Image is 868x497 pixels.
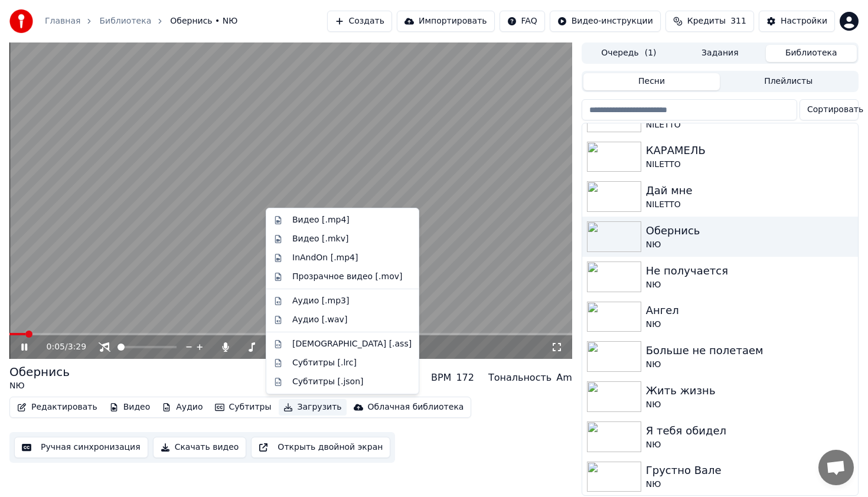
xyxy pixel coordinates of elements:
[583,45,674,62] button: Очередь
[550,11,661,32] button: Видео-инструкции
[646,119,853,131] div: NILETTO
[292,338,412,350] div: [DEMOGRAPHIC_DATA] [.ass]
[646,439,853,451] div: NЮ
[153,437,247,458] button: Скачать видео
[646,279,853,291] div: NЮ
[646,319,853,331] div: NЮ
[807,104,863,116] span: Сортировать
[720,73,857,90] button: Плейлисты
[781,15,827,27] div: Настройки
[279,399,347,416] button: Загрузить
[14,437,148,458] button: Ручная синхронизация
[170,15,237,27] span: Обернись • NЮ
[292,233,348,245] div: Видео [.mkv]
[292,295,349,307] div: Аудио [.mp3]
[646,399,853,411] div: NЮ
[766,45,857,62] button: Библиотека
[157,399,207,416] button: Аудио
[9,380,70,392] div: NЮ
[583,73,720,90] button: Песни
[646,342,853,359] div: Больше не полетаем
[665,11,754,32] button: Кредиты311
[646,423,853,439] div: Я тебя обидел
[646,382,853,399] div: Жить жизнь
[646,182,853,199] div: Дай мне
[674,45,765,62] button: Задания
[646,263,853,279] div: Не получается
[646,199,853,211] div: NILETTO
[397,11,495,32] button: Импортировать
[251,437,390,458] button: Открыть двойной экран
[646,462,853,479] div: Грустно Вале
[292,357,357,369] div: Субтитры [.lrc]
[646,239,853,251] div: NЮ
[292,314,347,326] div: Аудио [.wav]
[368,401,464,413] div: Облачная библиотека
[327,11,392,32] button: Создать
[68,341,86,353] span: 3:29
[45,15,237,27] nav: breadcrumb
[646,359,853,371] div: NЮ
[687,15,726,27] span: Кредиты
[456,371,474,385] div: 172
[645,47,657,59] span: ( 1 )
[292,271,402,283] div: Прозрачное видео [.mov]
[646,223,853,239] div: Обернись
[292,214,350,226] div: Видео [.mp4]
[730,15,746,27] span: 311
[646,302,853,319] div: Ангел
[210,399,276,416] button: Субтитры
[646,159,853,171] div: NILETTO
[45,15,80,27] a: Главная
[105,399,155,416] button: Видео
[500,11,545,32] button: FAQ
[646,479,853,491] div: NЮ
[292,252,358,264] div: InAndOn [.mp4]
[99,15,151,27] a: Библиотека
[9,9,33,33] img: youka
[818,450,854,485] a: Открытый чат
[556,371,572,385] div: Am
[47,341,75,353] div: /
[292,376,364,388] div: Субтитры [.json]
[431,371,451,385] div: BPM
[9,364,70,380] div: Обернись
[759,11,835,32] button: Настройки
[12,399,102,416] button: Редактировать
[47,341,65,353] span: 0:05
[646,142,853,159] div: КАРАМЕЛЬ
[488,371,552,385] div: Тональность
